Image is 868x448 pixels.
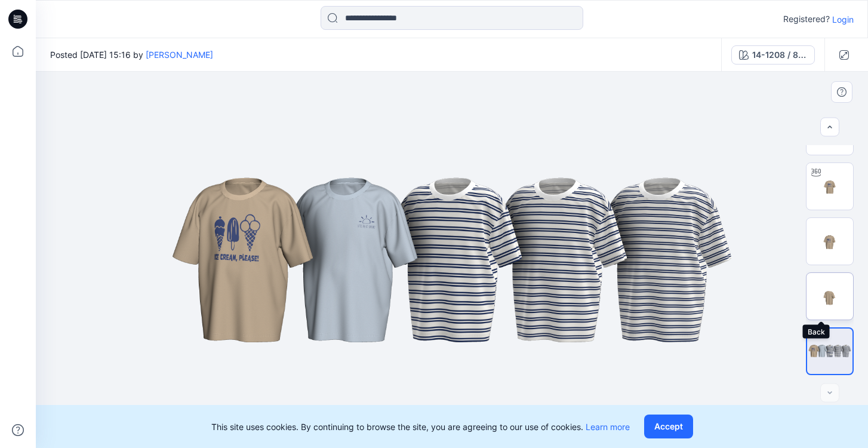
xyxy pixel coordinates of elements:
img: eyJhbGciOiJIUzI1NiIsImtpZCI6IjAiLCJzbHQiOiJzZXMiLCJ0eXAiOiJKV1QifQ.eyJkYXRhIjp7InR5cGUiOiJzdG9yYW... [153,81,750,439]
img: All colorways [807,337,852,365]
p: This site uses cookies. By continuing to browse the site, you are agreeing to our use of cookies. [211,421,630,433]
img: Back [807,273,853,320]
img: Turntable [807,163,853,210]
p: Login [832,13,854,26]
div: 14-1208 / 8159-00 [752,48,807,62]
img: Front [807,218,853,265]
a: Learn more [586,422,630,432]
p: Registered? [783,12,830,26]
a: [PERSON_NAME] [146,50,213,60]
button: Accept [644,415,693,438]
button: 14-1208 / 8159-00 [731,45,815,65]
span: Posted [DATE] 15:16 by [50,48,213,61]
